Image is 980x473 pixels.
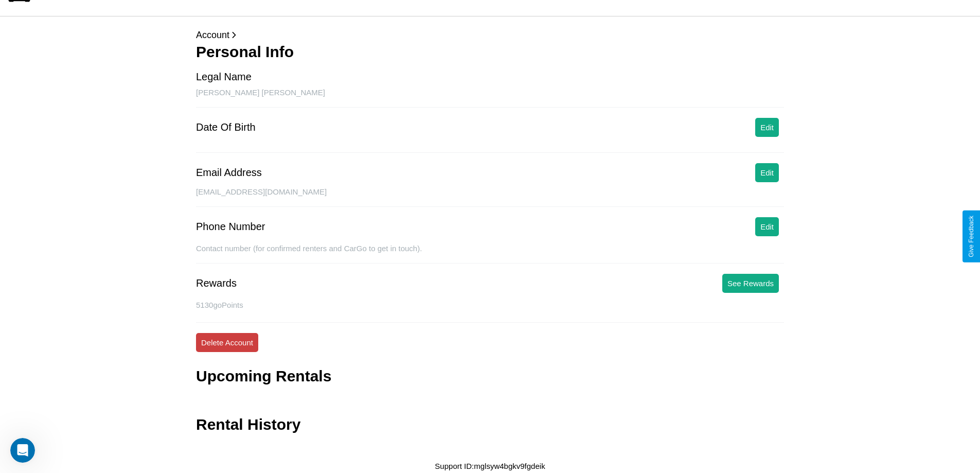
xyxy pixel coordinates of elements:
[196,71,252,83] div: Legal Name
[196,88,784,108] div: [PERSON_NAME] [PERSON_NAME]
[196,27,784,43] p: Account
[968,216,975,257] div: Give Feedback
[755,163,779,182] button: Edit
[196,367,331,385] h3: Upcoming Rentals
[196,167,262,179] div: Email Address
[196,121,256,133] div: Date Of Birth
[196,277,237,289] div: Rewards
[435,459,545,473] p: Support ID: mglsyw4bgkv9fgdeik
[196,43,784,61] h3: Personal Info
[196,187,784,207] div: [EMAIL_ADDRESS][DOMAIN_NAME]
[196,416,300,433] h3: Rental History
[755,118,779,137] button: Edit
[196,244,784,264] div: Contact number (for confirmed renters and CarGo to get in touch).
[196,221,265,233] div: Phone Number
[755,217,779,236] button: Edit
[196,298,784,312] p: 5130 goPoints
[10,438,35,463] iframe: Intercom live chat
[196,333,258,352] button: Delete Account
[722,274,779,293] button: See Rewards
